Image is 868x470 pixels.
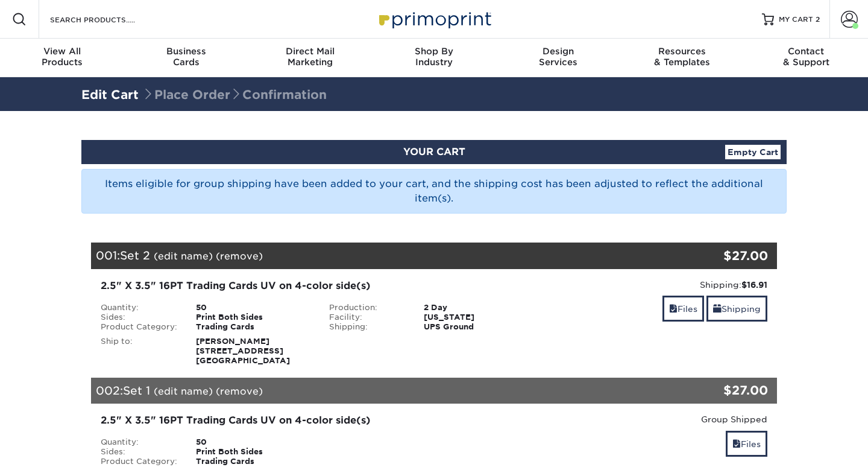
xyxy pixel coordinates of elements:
[320,303,415,313] div: Production:
[415,313,548,322] div: [US_STATE]
[732,439,741,449] span: files
[557,413,767,425] div: Group Shipped
[124,46,248,68] div: Cards
[557,279,767,291] div: Shipping:
[124,46,248,57] span: Business
[415,303,548,313] div: 2 Day
[620,46,744,57] span: Resources
[123,384,150,397] span: Set 1
[779,14,813,25] span: MY CART
[372,39,496,77] a: Shop ByIndustry
[706,296,767,322] a: Shipping
[741,280,767,290] strong: $16.91
[372,46,496,57] span: Shop By
[248,46,372,68] div: Marketing
[744,46,868,68] div: & Support
[620,46,744,68] div: & Templates
[92,447,187,457] div: Sides:
[496,39,620,77] a: DesignServices
[216,250,263,262] a: (remove)
[91,243,662,269] div: 001:
[662,381,768,399] div: $27.00
[187,313,320,322] div: Print Both Sides
[372,46,496,68] div: Industry
[726,431,767,457] a: Files
[320,322,415,332] div: Shipping:
[81,169,787,214] div: Items eligible for group shipping have been added to your cart, and the shipping cost has been ad...
[92,457,187,466] div: Product Category:
[496,46,620,68] div: Services
[320,313,415,322] div: Facility:
[744,39,868,77] a: Contact& Support
[713,304,722,314] span: shipping
[187,457,320,466] div: Trading Cards
[187,303,320,313] div: 50
[92,437,187,447] div: Quantity:
[92,313,187,322] div: Sides:
[154,386,213,397] a: (edit name)
[216,386,263,397] a: (remove)
[142,87,327,102] span: Place Order Confirmation
[669,304,678,314] span: files
[101,413,539,428] div: 2.5" X 3.5" 16PT Trading Cards UV on 4-color side(s)
[187,447,320,457] div: Print Both Sides
[248,39,372,77] a: Direct MailMarketing
[816,15,820,24] span: 2
[662,296,704,322] a: Files
[415,322,548,332] div: UPS Ground
[187,437,320,447] div: 50
[374,6,494,32] img: Primoprint
[662,247,768,265] div: $27.00
[92,322,187,332] div: Product Category:
[154,250,213,262] a: (edit name)
[403,146,465,157] span: YOUR CART
[49,12,166,27] input: SEARCH PRODUCTS.....
[101,279,539,293] div: 2.5" X 3.5" 16PT Trading Cards UV on 4-color side(s)
[187,322,320,332] div: Trading Cards
[744,46,868,57] span: Contact
[120,249,150,262] span: Set 2
[92,337,187,366] div: Ship to:
[81,87,139,102] a: Edit Cart
[91,378,662,404] div: 002:
[620,39,744,77] a: Resources& Templates
[196,337,290,365] strong: [PERSON_NAME] [STREET_ADDRESS] [GEOGRAPHIC_DATA]
[124,39,248,77] a: BusinessCards
[496,46,620,57] span: Design
[92,303,187,313] div: Quantity:
[725,145,781,159] a: Empty Cart
[248,46,372,57] span: Direct Mail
